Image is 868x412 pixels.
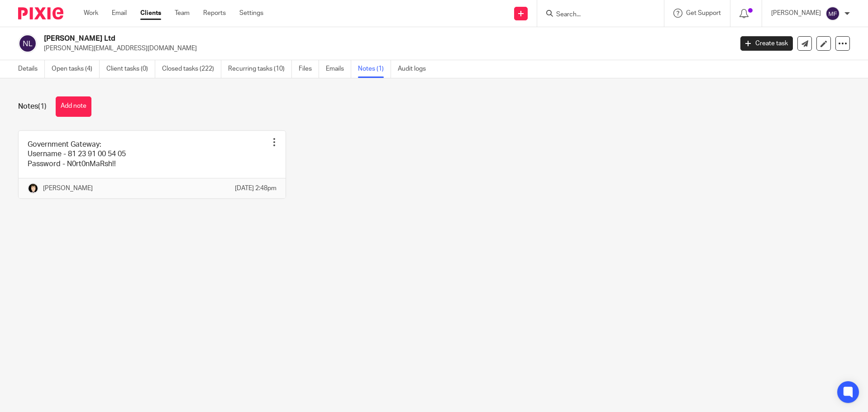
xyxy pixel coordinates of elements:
a: Client tasks (0) [106,60,155,78]
a: Recurring tasks (10) [228,60,292,78]
a: Reports [203,9,226,18]
img: Pixie [18,7,63,19]
p: [PERSON_NAME][EMAIL_ADDRESS][DOMAIN_NAME] [44,44,727,53]
a: Team [175,9,190,18]
p: [DATE] 2:48pm [235,184,277,193]
a: Details [18,60,45,78]
p: [PERSON_NAME] [771,9,821,18]
a: Create task [740,36,793,51]
a: Open tasks (4) [52,60,100,78]
p: [PERSON_NAME] [43,184,93,193]
a: Work [84,9,98,18]
a: Emails [326,60,351,78]
input: Search [555,11,637,19]
span: Get Support [686,10,721,16]
a: Audit logs [398,60,433,78]
img: Ashley%20Black.png [28,183,38,194]
button: Add note [56,96,91,117]
a: Email [112,9,127,18]
img: svg%3E [18,34,37,53]
a: Clients [140,9,161,18]
img: svg%3E [825,6,840,21]
h1: Notes [18,102,47,111]
a: Closed tasks (222) [162,60,221,78]
h2: [PERSON_NAME] Ltd [44,34,590,43]
a: Settings [239,9,263,18]
a: Files [299,60,319,78]
span: (1) [38,103,47,110]
a: Notes (1) [358,60,391,78]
